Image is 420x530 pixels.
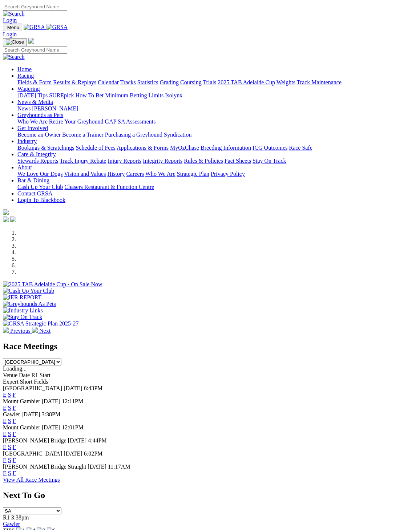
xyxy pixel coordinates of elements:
a: Stewards Reports [17,158,58,164]
a: Fields & Form [17,79,52,85]
button: Toggle navigation [3,38,27,46]
img: logo-grsa-white.png [3,209,9,215]
span: Mount Gambier [3,424,40,430]
a: News [17,105,31,112]
a: We Love Our Dogs [17,171,62,177]
a: View All Race Meetings [3,477,60,483]
span: 4:44PM [88,437,107,444]
a: Next [32,328,51,334]
img: Stay On Track [3,314,42,320]
div: Care & Integrity [17,158,417,164]
div: News & Media [17,105,417,112]
span: Short [20,379,33,385]
a: S [8,405,11,411]
div: Greyhounds as Pets [17,118,417,125]
a: Vision and Values [64,171,106,177]
a: MyOzChase [170,145,199,151]
a: Bar & Dining [17,177,49,183]
a: Contact GRSA [17,190,52,197]
a: Applications & Forms [117,145,169,151]
a: Syndication [164,132,191,138]
a: Home [17,66,32,72]
span: Loading... [3,365,27,372]
a: Privacy Policy [211,171,245,177]
a: F [13,392,16,398]
img: chevron-left-pager-white.svg [3,327,9,333]
img: logo-grsa-white.png [28,38,34,44]
span: [GEOGRAPHIC_DATA] [3,450,62,457]
h2: Race Meetings [3,341,417,351]
a: Login [3,17,17,23]
a: Fact Sheets [225,158,251,164]
a: Trials [203,79,216,85]
a: Industry [17,138,37,144]
a: Get Involved [17,125,48,131]
span: Venue [3,372,17,378]
span: 11:17AM [108,464,130,470]
a: Results & Replays [53,79,96,85]
img: GRSA [24,24,45,31]
a: Chasers Restaurant & Function Centre [64,184,154,190]
span: [DATE] [21,411,40,417]
a: Retire Your Greyhound [49,118,104,125]
a: Tracks [120,79,136,85]
img: GRSA [47,24,68,31]
span: 12:11PM [62,398,83,404]
img: Cash Up Your Club [3,288,54,294]
a: Gawler [3,521,20,527]
span: 6:43PM [84,385,103,391]
img: Industry Links [3,307,43,314]
a: About [17,164,32,170]
img: Search [3,54,25,60]
a: F [13,457,16,463]
span: [DATE] [64,385,82,391]
a: S [8,392,11,398]
input: Search [3,3,67,11]
span: Mount Gambier [3,398,40,404]
div: Wagering [17,92,417,99]
a: [DATE] Tips [17,92,48,98]
a: E [3,444,7,450]
span: 3:38pm [11,514,29,521]
a: Careers [126,171,144,177]
a: Race Safe [289,145,312,151]
button: Toggle navigation [3,24,22,31]
a: GAP SA Assessments [105,118,156,125]
span: [GEOGRAPHIC_DATA] [3,385,62,391]
div: Bar & Dining [17,184,417,190]
a: Rules & Policies [184,158,223,164]
a: SUREpick [49,92,74,98]
a: Login To Blackbook [17,197,65,203]
img: 2025 TAB Adelaide Cup - On Sale Now [3,281,102,288]
a: Login [3,31,17,37]
a: E [3,418,7,424]
img: facebook.svg [3,217,9,222]
a: Cash Up Your Club [17,184,63,190]
img: Close [6,39,24,45]
a: Coursing [180,79,202,85]
a: Isolynx [165,92,182,98]
span: R1 Start [31,372,51,378]
a: Weights [276,79,295,85]
span: Menu [7,25,19,30]
a: Greyhounds as Pets [17,112,63,118]
a: S [8,418,11,424]
span: [PERSON_NAME] Bridge [3,437,66,444]
img: Greyhounds As Pets [3,301,56,307]
a: [PERSON_NAME] [32,105,78,112]
a: ICG Outcomes [253,145,287,151]
span: R1 [3,514,10,521]
span: Previous [10,328,31,334]
span: Fields [34,379,48,385]
a: History [107,171,125,177]
span: Expert [3,379,19,385]
a: Grading [160,79,179,85]
a: Calendar [98,79,119,85]
img: twitter.svg [10,217,16,222]
a: How To Bet [76,92,104,98]
span: 12:01PM [62,424,84,430]
span: [DATE] [64,450,82,457]
a: Breeding Information [201,145,251,151]
a: Become an Owner [17,132,61,138]
span: Next [39,328,51,334]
